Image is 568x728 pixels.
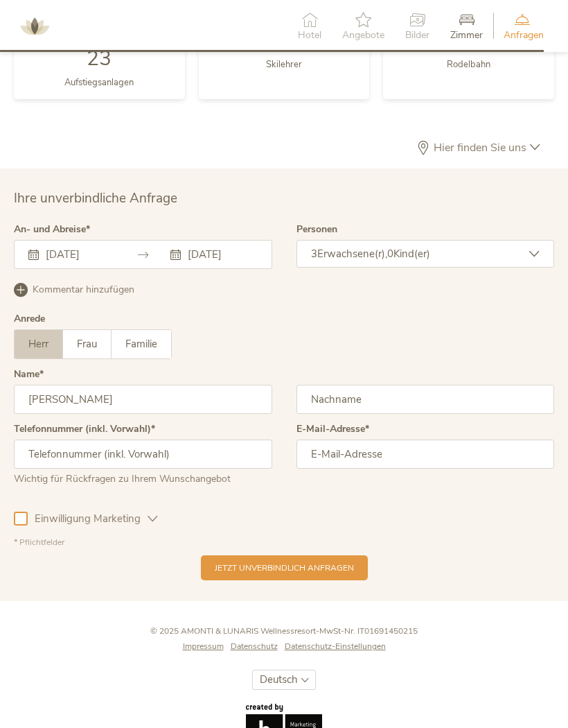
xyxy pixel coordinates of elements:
[42,248,115,261] input: Anreise
[14,225,90,234] label: An- und Abreise
[231,641,285,652] a: Datenschutz
[387,247,393,261] span: 0
[296,385,555,414] input: Nachname
[14,440,272,469] input: Telefonnummer (inkl. Vorwahl)
[14,469,272,486] div: Wichtig für Rückfragen zu Ihrem Wunschangebot
[125,337,157,351] span: Familie
[266,58,302,71] span: Skilehrer
[87,44,112,73] span: 23
[215,562,354,574] span: Jetzt unverbindlich anfragen
[14,385,272,414] input: Vorname
[14,537,554,548] div: * Pflichtfelder
[285,641,386,652] a: Datenschutz-Einstellungen
[296,225,337,234] label: Personen
[316,625,319,636] span: -
[28,337,48,351] span: Herr
[231,641,278,652] span: Datenschutz
[317,247,387,261] span: Erwachsene(r),
[183,641,224,652] span: Impressum
[14,21,55,31] a: AMONTI & LUNARIS Wellnessresort
[319,625,418,636] span: MwSt-Nr. IT01691450215
[28,512,148,526] span: Einwilligung Marketing
[296,424,369,434] label: E-Mail-Adresse
[430,142,530,153] span: Hier finden Sie uns
[150,625,316,636] span: © 2025 AMONTI & LUNARIS Wellnessresort
[183,641,231,652] a: Impressum
[393,247,430,261] span: Kind(er)
[77,337,97,351] span: Frau
[296,440,555,469] input: E-Mail-Adresse
[14,189,177,207] span: Ihre unverbindliche Anfrage
[33,283,134,297] span: Kommentar hinzufügen
[450,31,483,40] span: Zimmer
[14,424,155,434] label: Telefonnummer (inkl. Vorwahl)
[14,314,45,324] div: Anrede
[14,370,44,379] label: Name
[504,31,544,40] span: Anfragen
[342,31,384,40] span: Angebote
[298,31,321,40] span: Hotel
[184,248,257,261] input: Abreise
[14,6,55,47] img: AMONTI & LUNARIS Wellnessresort
[447,58,490,71] span: Rodelbahn
[405,31,429,40] span: Bilder
[311,247,317,261] span: 3
[64,76,134,89] span: Aufstiegsanlagen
